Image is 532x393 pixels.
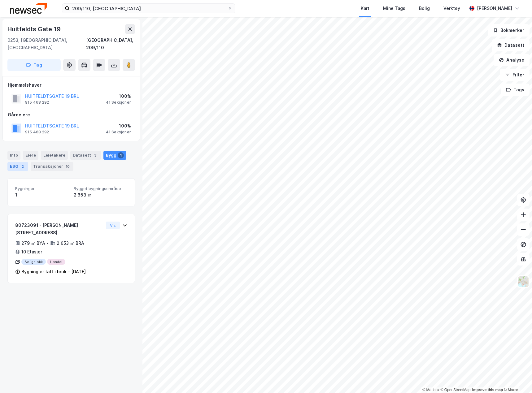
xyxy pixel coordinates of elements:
div: Info [7,151,20,160]
div: 2 653 ㎡ BRA [57,240,84,247]
div: [GEOGRAPHIC_DATA], 209/110 [86,37,135,51]
button: Tags [501,84,530,96]
button: Datasett [492,39,530,51]
button: Tag [7,59,61,71]
div: 80723091 - [PERSON_NAME][STREET_ADDRESS] [15,222,103,236]
div: Kontrollprogram for chat [501,363,532,393]
div: 915 468 292 [25,130,49,135]
div: 3 [92,152,98,158]
a: Improve this map [472,388,503,392]
div: Verktøy [443,5,460,12]
button: Analyse [494,54,530,66]
img: newsec-logo.f6e21ccffca1b3a03d2d.png [10,3,47,14]
div: Mine Tags [383,5,405,12]
div: 0253, [GEOGRAPHIC_DATA], [GEOGRAPHIC_DATA] [7,37,86,51]
div: 1 [118,152,124,158]
div: Transaksjoner [31,162,73,171]
div: Bygg [103,151,126,160]
div: 41 Seksjoner [106,130,131,135]
div: 100% [106,93,131,100]
div: 41 Seksjoner [106,100,131,105]
div: Datasett [70,151,101,160]
div: Leietakere [41,151,68,160]
img: Z [517,276,529,287]
div: 2 [20,163,26,170]
button: Vis [106,222,120,229]
div: Bygning er tatt i bruk - [DATE] [21,268,86,275]
div: 2 653 ㎡ [74,191,127,199]
input: Søk på adresse, matrikkel, gårdeiere, leietakere eller personer [70,4,228,13]
div: Bolig [419,5,430,12]
div: Hjemmelshaver [8,81,135,89]
span: Bygninger [15,186,69,191]
div: • [46,241,49,246]
div: Gårdeiere [8,111,135,119]
div: 279 ㎡ BYA [21,240,45,247]
div: Huitfeldts Gate 19 [7,24,62,34]
div: 100% [106,122,131,130]
span: Bygget bygningsområde [74,186,127,191]
div: Kart [361,5,369,12]
div: Eiere [23,151,38,160]
div: 915 468 292 [25,100,49,105]
div: 1 [15,191,69,199]
a: OpenStreetMap [441,388,471,392]
div: ESG [7,162,28,171]
button: Filter [500,69,530,81]
div: [PERSON_NAME] [477,5,512,12]
a: Mapbox [422,388,439,392]
iframe: Chat Widget [501,363,532,393]
button: Bokmerker [488,24,530,37]
div: 10 Etasjer [21,248,42,256]
div: 10 [64,163,71,170]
